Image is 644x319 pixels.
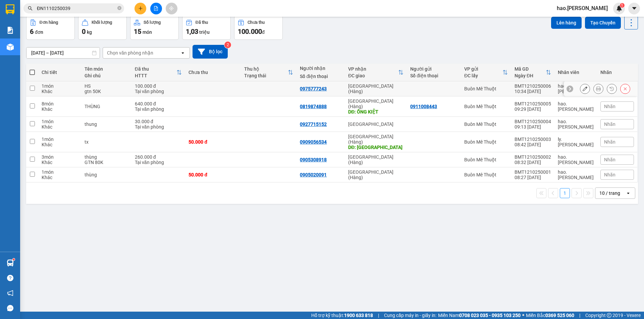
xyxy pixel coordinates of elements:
button: plus [135,3,146,14]
div: 260.000 đ [135,154,182,160]
div: 0911008443 [410,104,437,109]
button: Đơn hàng6đơn [26,16,75,40]
div: Chi tiết [42,70,78,75]
span: [PERSON_NAME] [78,46,155,57]
div: Nhân viên [558,70,594,75]
div: 3 món [42,154,78,160]
div: 1 món [42,119,78,124]
span: đ [262,29,265,35]
div: GTN 80K [85,160,128,165]
div: Chưa thu [248,20,265,25]
div: BMT1210250002 [515,154,551,160]
input: Select a date range. [26,48,100,58]
div: Tại văn phòng [135,89,182,94]
div: Đã thu [135,66,177,72]
div: 50.000 đ [189,172,237,177]
div: 640.000 đ [135,101,182,106]
span: question-circle [7,275,13,281]
div: 09:13 [DATE] [515,124,551,130]
button: Khối lượng0kg [78,16,127,40]
div: hao.thaison [558,169,594,180]
span: | [579,312,580,319]
div: DĐ: ÔNG KIỆT [348,109,404,114]
div: 0819874888 [78,29,155,38]
div: Chưa thu [189,70,237,75]
img: solution-icon [7,27,14,34]
div: 0975777243 [300,86,327,91]
button: 1 [560,188,570,198]
div: Buôn Mê Thuột [464,172,508,177]
div: 08:27 [DATE] [515,175,551,180]
div: Mã GD [515,66,546,72]
button: Chưa thu100.000đ [234,16,283,40]
span: aim [169,6,174,11]
div: THÙNG [85,104,128,109]
div: thùng [85,172,128,177]
div: Khác [42,175,78,180]
div: BMT1210250003 [515,137,551,142]
div: Số điện thoại [300,74,341,79]
div: 08:32 [DATE] [515,160,551,165]
span: | [378,312,379,319]
span: Miền Bắc [526,312,574,319]
span: 0 [82,27,86,35]
span: search [28,6,33,11]
div: Trạng thái [244,73,288,78]
div: Ngày ĐH [515,73,546,78]
div: 10:34 [DATE] [515,89,551,94]
th: Toggle SortBy [345,64,407,81]
div: [GEOGRAPHIC_DATA] (Hàng) [348,134,404,145]
sup: 2 [224,42,231,48]
div: Khác [42,160,78,165]
div: VP gửi [464,66,502,72]
div: Thu hộ [244,66,288,72]
th: Toggle SortBy [241,64,297,81]
button: aim [166,3,177,14]
div: hao.thaison [558,83,594,94]
div: Chọn văn phòng nhận [107,50,153,56]
div: Khối lượng [92,20,112,25]
span: đơn [35,29,43,35]
div: 0905308918 [300,157,327,162]
div: Buôn Mê Thuột [6,6,74,14]
span: file-add [154,6,158,11]
div: Nhãn [600,70,634,75]
div: ĐC lấy [464,73,502,78]
button: file-add [150,3,162,14]
div: Số lượng [144,20,161,25]
div: 0819874888 [300,104,327,109]
button: Số lượng15món [130,16,179,40]
div: HTTT [135,73,177,78]
div: 8 món [42,101,78,106]
div: Buôn Mê Thuột [464,104,508,109]
div: Buôn Mê Thuột [464,122,508,127]
div: hao.thaison [558,154,594,165]
div: Tại văn phòng [135,124,182,130]
strong: 0708 023 035 - 0935 103 250 [459,313,521,318]
div: DĐ: Điện Bàn [348,145,404,150]
span: Nhãn [604,104,615,109]
th: Toggle SortBy [511,64,554,81]
div: 50.000 đ [189,139,237,145]
div: Sửa đơn hàng [580,84,590,94]
svg: open [626,190,631,196]
span: Nhận: [78,6,95,13]
div: Khác [42,89,78,94]
button: caret-down [628,3,640,14]
div: 0909056534 [300,139,327,145]
span: caret-down [631,5,637,11]
div: hao.thaison [558,101,594,112]
span: plus [138,6,143,11]
span: notification [7,290,13,296]
img: warehouse-icon [7,44,14,51]
button: Đã thu1,03 triệu [182,16,231,40]
span: 1,03 [186,27,198,35]
span: Nhãn [604,157,615,162]
img: icon-new-feature [616,5,622,11]
div: tx [85,139,128,145]
div: [GEOGRAPHIC_DATA] (Hàng) [78,6,155,29]
span: Cung cấp máy in - giấy in: [384,312,436,319]
div: ly.thaison [558,137,594,147]
strong: 1900 633 818 [344,313,373,318]
button: Bộ lọc [193,45,228,59]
